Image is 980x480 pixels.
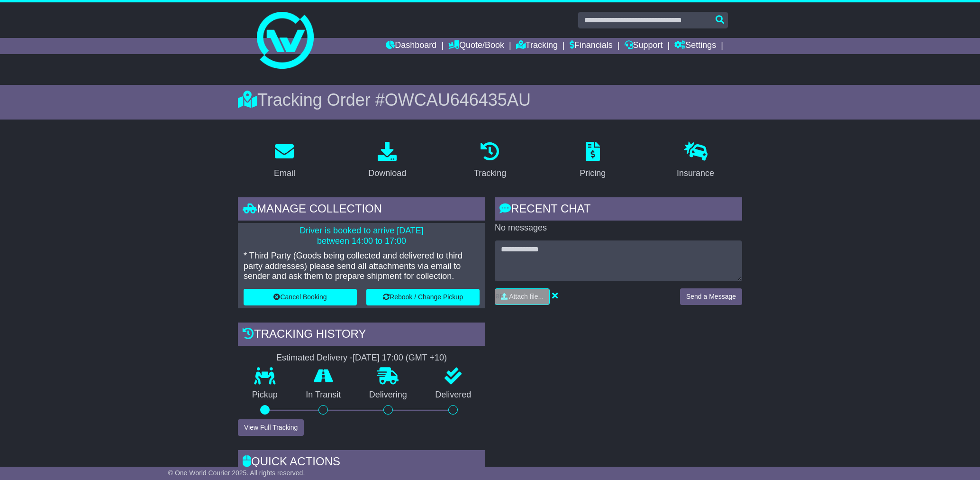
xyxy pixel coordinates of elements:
p: In Transit [292,390,355,400]
p: Pickup [238,390,292,400]
button: Cancel Booking [244,289,357,305]
a: Settings [674,38,716,54]
p: Delivered [421,390,486,400]
div: [DATE] 17:00 (GMT +10) [353,353,447,363]
a: Dashboard [386,38,436,54]
div: Tracking [474,167,506,180]
a: Tracking [516,38,558,54]
div: Tracking Order # [238,90,742,110]
a: Email [268,138,301,183]
p: * Third Party (Goods being collected and delivered to third party addresses) please send all atta... [244,251,480,282]
a: Tracking [468,138,512,183]
p: No messages [495,223,742,233]
p: Delivering [355,390,421,400]
div: Insurance [677,167,714,180]
div: Email [274,167,295,180]
div: Manage collection [238,197,485,223]
p: Driver is booked to arrive [DATE] between 14:00 to 17:00 [244,226,480,246]
span: © One World Courier 2025. All rights reserved. [168,469,305,477]
a: Pricing [573,138,612,183]
div: RECENT CHAT [495,197,742,223]
button: Rebook / Change Pickup [366,289,480,305]
div: Quick Actions [238,450,485,476]
div: Download [368,167,406,180]
a: Support [625,38,663,54]
div: Pricing [580,167,606,180]
div: Tracking history [238,323,485,348]
a: Insurance [671,138,720,183]
button: Send a Message [680,288,742,305]
a: Download [362,138,412,183]
span: OWCAU646435AU [385,90,531,110]
div: Estimated Delivery - [238,353,485,363]
button: View Full Tracking [238,419,304,436]
a: Financials [570,38,613,54]
a: Quote/Book [448,38,504,54]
